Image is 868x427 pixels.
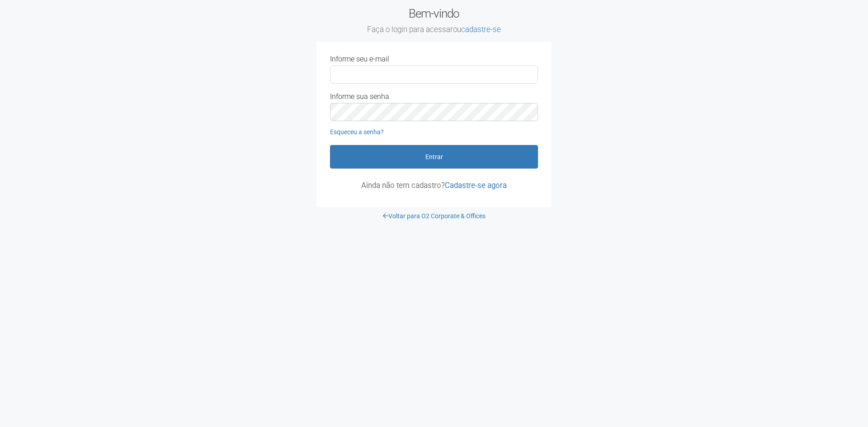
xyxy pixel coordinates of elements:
[330,128,384,136] a: Esqueceu a senha?
[316,25,552,35] small: Faça o login para acessar
[330,55,389,63] label: Informe seu e-mail
[461,25,501,34] a: cadastre-se
[330,145,538,169] button: Entrar
[383,212,486,220] a: Voltar para O2 Corporate & Offices
[453,25,501,34] span: ou
[316,7,552,35] h2: Bem-vindo
[445,181,507,190] a: Cadastre-se agora
[330,181,538,189] p: Ainda não tem cadastro?
[330,93,389,101] label: Informe sua senha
